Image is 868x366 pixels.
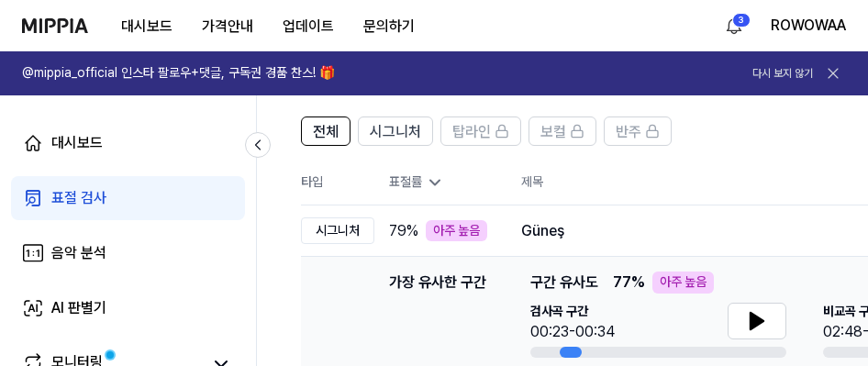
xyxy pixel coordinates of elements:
[301,116,351,146] button: 전체
[771,15,846,37] button: ROWOWAA
[51,242,106,264] div: 음악 분석
[22,64,335,83] h1: @mippia_official 인스타 팔로우+댓글, 구독권 경품 찬스! 🎁
[613,272,645,294] span: 77 %
[652,272,714,294] div: 아주 높음
[51,297,106,319] div: AI 판별기
[440,116,521,146] button: 탑라인
[616,121,641,143] span: 반주
[11,231,245,275] a: 음악 분석
[752,66,813,82] button: 다시 보지 않기
[732,13,751,28] div: 3
[389,220,418,242] span: 79 %
[530,272,598,294] span: 구간 유사도
[22,18,88,33] img: logo
[452,121,491,143] span: 탑라인
[187,8,268,45] button: 가격안내
[268,1,349,51] a: 업데이트
[389,272,486,358] div: 가장 유사한 구간
[301,161,374,205] th: 타입
[349,8,429,45] button: 문의하기
[51,187,106,209] div: 표절 검사
[268,8,349,45] button: 업데이트
[426,220,487,242] div: 아주 높음
[530,303,615,321] span: 검사곡 구간
[51,132,103,154] div: 대시보드
[11,286,245,330] a: AI 판별기
[530,321,615,343] div: 00:23-00:34
[723,15,745,37] img: 알림
[11,176,245,220] a: 표절 검사
[301,217,374,245] div: 시그니처
[313,121,339,143] span: 전체
[604,116,672,146] button: 반주
[358,116,433,146] button: 시그니처
[389,173,492,192] div: 표절률
[11,121,245,165] a: 대시보드
[540,121,566,143] span: 보컬
[106,8,187,45] button: 대시보드
[719,11,749,40] button: 알림3
[529,116,596,146] button: 보컬
[370,121,421,143] span: 시그니처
